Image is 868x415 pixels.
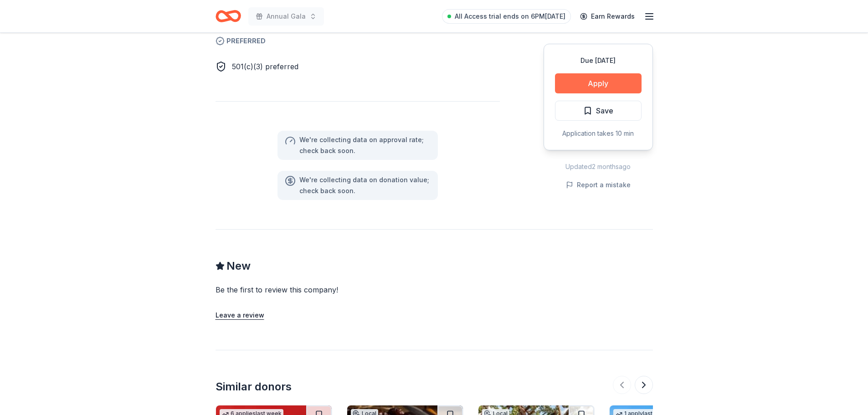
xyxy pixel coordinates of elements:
[442,9,571,24] a: All Access trial ends on 6PM[DATE]
[299,174,431,196] div: We ' re collecting data on donation value ; check back soon.
[216,310,264,321] button: Leave a review
[555,101,642,121] button: Save
[299,134,431,156] div: We ' re collecting data on approval rate ; check back soon.
[248,7,324,26] button: Annual Gala
[267,11,306,22] span: Annual Gala
[455,11,565,22] span: All Access trial ends on 6PM[DATE]
[216,284,449,295] div: Be the first to review this company!
[575,8,640,25] a: Earn Rewards
[216,379,292,394] div: Similar donors
[555,73,642,93] button: Apply
[555,55,642,66] div: Due [DATE]
[555,128,642,139] div: Application takes 10 min
[596,105,613,117] span: Save
[544,161,653,172] div: Updated 2 months ago
[232,62,298,71] span: 501(c)(3) preferred
[216,36,500,46] span: Preferred
[216,5,241,27] a: Home
[226,259,251,273] span: New
[566,179,631,190] button: Report a mistake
